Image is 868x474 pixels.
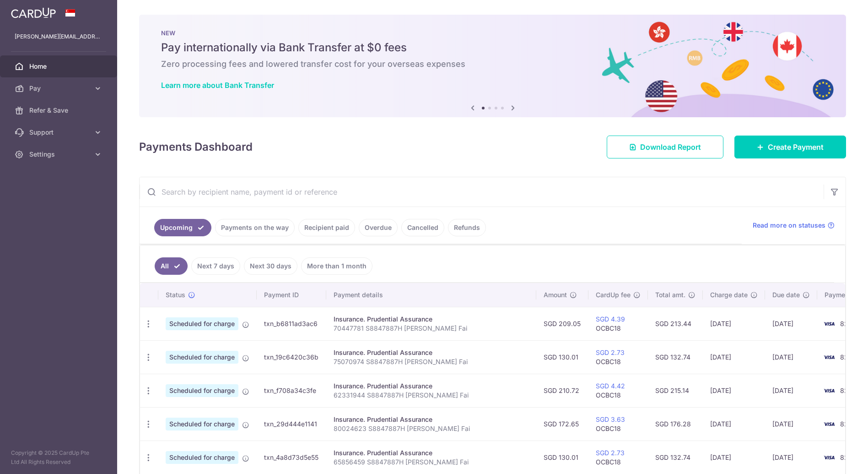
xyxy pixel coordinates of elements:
img: Bank Card [820,419,838,430]
span: Home [29,62,90,71]
span: Amount [544,290,567,300]
span: 8245 [840,320,856,327]
a: Download Report [607,136,723,158]
a: Recipient paid [298,219,355,236]
h5: Pay internationally via Bank Transfer at $0 fees [161,40,824,55]
span: 8245 [840,387,856,394]
p: 80024623 S8847887H [PERSON_NAME] Fai [334,424,529,433]
th: Payment details [326,283,536,307]
td: OCBC18 [588,374,648,407]
span: Charge date [710,290,748,300]
td: txn_4a8d73d5e55 [257,441,326,474]
td: SGD 132.74 [648,441,703,474]
th: Payment ID [257,283,326,307]
p: 75070974 S8847887H [PERSON_NAME] Fai [334,357,529,366]
p: 65856459 S8847887H [PERSON_NAME] Fai [334,458,529,467]
a: Refunds [448,219,486,236]
td: OCBC18 [588,340,648,374]
span: 8245 [840,353,856,361]
td: SGD 132.74 [648,340,703,374]
p: 70447781 S8847887H [PERSON_NAME] Fai [334,324,529,333]
a: SGD 2.73 [596,449,625,457]
td: SGD 172.65 [536,407,588,441]
img: CardUp [11,7,56,18]
input: Search by recipient name, payment id or reference [140,177,824,207]
span: Scheduled for charge [166,451,238,464]
span: CardUp fee [596,290,631,300]
a: Next 30 days [244,257,297,275]
td: [DATE] [765,374,817,407]
a: SGD 3.63 [596,415,625,423]
a: SGD 2.73 [596,349,625,356]
div: Insurance. Prudential Assurance [334,348,529,357]
a: Next 7 days [191,257,240,275]
div: Insurance. Prudential Assurance [334,381,529,391]
span: Scheduled for charge [166,317,238,330]
td: txn_f708a34c3fe [257,374,326,407]
span: Scheduled for charge [166,418,238,430]
a: More than 1 month [301,257,372,275]
img: Bank Card [820,385,838,396]
td: [DATE] [703,407,765,441]
a: Cancelled [401,219,444,236]
td: OCBC18 [588,407,648,441]
a: Upcoming [154,219,211,236]
td: OCBC18 [588,441,648,474]
td: SGD 210.72 [536,374,588,407]
td: SGD 213.44 [648,307,703,340]
span: Settings [29,150,90,159]
td: SGD 176.28 [648,407,703,441]
td: [DATE] [703,340,765,374]
span: Pay [29,84,90,93]
td: SGD 209.05 [536,307,588,340]
a: Learn more about Bank Transfer [161,81,274,90]
span: 8245 [840,420,856,428]
a: Create Payment [734,136,846,158]
a: Read more on statuses [753,221,835,230]
img: Bank transfer banner [139,15,846,117]
span: Download Report [640,142,701,153]
a: Payments on the way [215,219,295,236]
h4: Payments Dashboard [139,139,253,155]
div: Insurance. Prudential Assurance [334,315,529,324]
td: [DATE] [703,374,765,407]
div: Insurance. Prudential Assurance [334,415,529,424]
td: [DATE] [765,340,817,374]
span: Scheduled for charge [166,384,238,397]
td: txn_29d444e1141 [257,407,326,441]
span: Support [29,128,90,137]
span: Scheduled for charge [166,351,238,364]
span: Read more on statuses [753,221,825,230]
div: Insurance. Prudential Assurance [334,448,529,458]
img: Bank Card [820,352,838,363]
td: [DATE] [703,441,765,474]
span: Status [166,290,185,300]
td: [DATE] [765,441,817,474]
a: Overdue [359,219,398,236]
a: SGD 4.42 [596,382,625,390]
td: OCBC18 [588,307,648,340]
td: [DATE] [765,307,817,340]
span: Due date [772,290,800,300]
iframe: Opens a widget where you can find more information [809,447,859,469]
h6: Zero processing fees and lowered transfer cost for your overseas expenses [161,59,824,70]
span: Refer & Save [29,106,90,115]
p: [PERSON_NAME][EMAIL_ADDRESS][DOMAIN_NAME] [15,32,102,41]
p: 62331944 S8847887H [PERSON_NAME] Fai [334,391,529,400]
a: All [155,257,188,275]
td: [DATE] [765,407,817,441]
td: SGD 215.14 [648,374,703,407]
span: Create Payment [768,142,824,153]
span: Total amt. [655,290,685,300]
td: [DATE] [703,307,765,340]
td: SGD 130.01 [536,441,588,474]
img: Bank Card [820,318,838,329]
a: SGD 4.39 [596,315,625,323]
p: NEW [161,29,824,37]
td: SGD 130.01 [536,340,588,374]
td: txn_b6811ad3ac6 [257,307,326,340]
td: txn_19c6420c36b [257,340,326,374]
